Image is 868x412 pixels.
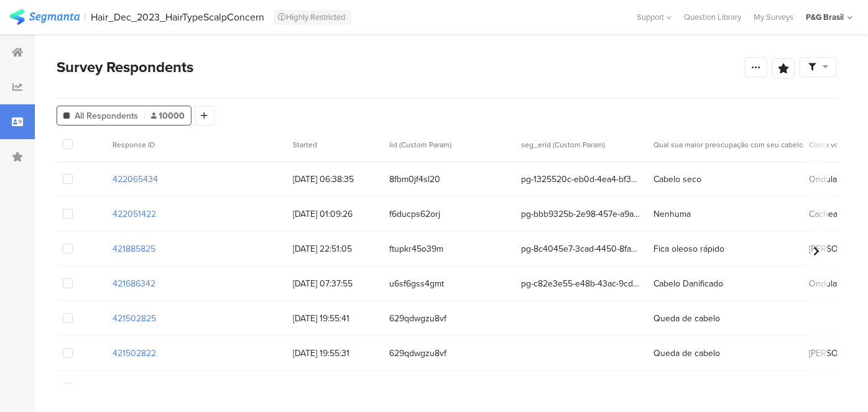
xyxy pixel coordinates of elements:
[522,382,642,395] span: pg-b7e2ca9d-dafe-4f7d-9509-9052c394e125
[113,208,156,221] section: 422051422
[151,109,185,122] span: 10000
[113,312,156,325] section: 421502825
[274,10,351,25] div: Highly Restricted
[653,382,720,395] span: Queda de cabelo
[389,208,509,221] span: f6ducps62orj
[113,347,156,360] section: 421502822
[522,242,642,255] span: pg-8c4045e7-3cad-4450-8fa3-acee1e5775bc
[389,139,451,150] span: lid (Custom Param)
[389,382,509,395] span: rjsqhfkvu2qc
[522,277,642,290] span: pg-c82e3e55-e48b-43ac-9cdb-697e796bb32f
[809,173,847,186] span: Ondulado
[113,173,158,186] section: 422065434
[678,11,747,23] a: Question Library
[389,242,509,255] span: ftupkr45o39m
[522,208,642,221] span: pg-bbb9325b-2e98-457e-a9a3-29e769881956
[113,382,157,395] section: 421463040
[809,277,847,290] span: Ondulado
[653,208,691,221] span: Nenhuma
[91,11,265,23] div: Hair_Dec_2023_HairTypeScalpConcern
[389,312,509,325] span: 629qdwgzu8vf
[293,173,377,186] span: [DATE] 06:38:35
[389,347,509,360] span: 629qdwgzu8vf
[747,11,800,23] a: My Surveys
[57,56,193,78] span: Survey Respondents
[522,173,642,186] span: pg-1325520c-eb0d-4ea4-bf38-f4f90ade0bd3
[389,173,509,186] span: 8fbm0jf4sl20
[522,139,606,150] span: seg_erid (Custom Param)
[653,312,720,325] span: Queda de cabelo
[809,208,847,221] span: Cacheado
[637,7,672,27] div: Support
[293,242,377,255] span: [DATE] 22:51:05
[653,347,720,360] span: Queda de cabelo
[293,312,377,325] span: [DATE] 19:55:41
[113,277,155,290] section: 421686342
[293,139,317,150] span: Started
[113,139,155,150] span: Response ID
[806,11,844,23] div: P&G Brasil
[293,382,377,395] span: [DATE] 23:33:43
[75,109,138,122] span: All Respondents
[113,242,155,255] section: 421885825
[653,139,809,150] section: Qual sua maior preocupação com seu cabelo?
[85,10,86,24] div: |
[389,277,509,290] span: u6sf6gss4gmt
[653,242,724,255] span: Fica oleoso rápido
[293,277,377,290] span: [DATE] 07:37:55
[293,347,377,360] span: [DATE] 19:55:31
[653,173,701,186] span: Cabelo seco
[293,208,377,221] span: [DATE] 01:09:26
[653,277,723,290] span: Cabelo Danificado
[809,382,847,395] span: Ondulado
[9,9,80,25] img: segmanta logo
